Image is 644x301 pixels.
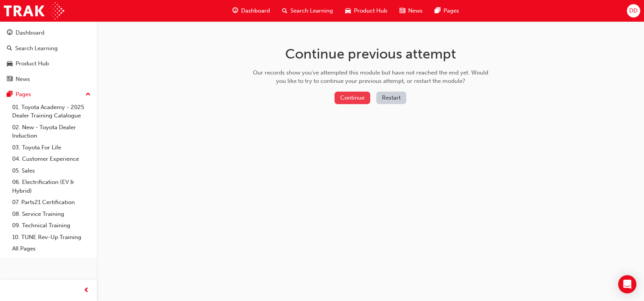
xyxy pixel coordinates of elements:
a: Dashboard [3,26,94,40]
button: Pages [3,87,94,101]
a: news-iconNews [393,3,429,19]
span: Dashboard [241,6,270,15]
a: 06. Electrification (EV & Hybrid) [9,176,94,196]
span: guage-icon [7,30,13,36]
a: Product Hub [3,57,94,71]
span: search-icon [282,6,287,16]
h1: Continue previous attempt [250,46,491,62]
span: Pages [444,6,459,15]
a: News [3,72,94,86]
a: 04. Customer Experience [9,153,94,165]
a: pages-iconPages [429,3,465,19]
span: guage-icon [232,6,238,16]
span: up-icon [85,90,91,100]
div: Dashboard [16,29,44,37]
span: car-icon [7,60,13,67]
a: guage-iconDashboard [226,3,276,19]
span: DD [629,6,638,15]
a: Search Learning [3,41,94,55]
div: News [16,75,30,84]
div: Our records show you've attempted this module but have not reached the end yet. Would you like to... [250,68,491,86]
span: car-icon [345,6,351,16]
a: 08. Service Training [9,208,94,220]
a: search-iconSearch Learning [276,3,339,19]
a: 05. Sales [9,165,94,177]
div: Search Learning [15,44,58,53]
span: Search Learning [290,6,333,15]
span: prev-icon [84,286,89,295]
span: Product Hub [354,6,387,15]
div: Pages [16,90,31,99]
span: News [408,6,423,15]
span: pages-icon [7,91,13,98]
button: Restart [376,92,406,104]
a: 03. Toyota For Life [9,142,94,154]
button: DashboardSearch LearningProduct HubNews [3,24,94,87]
button: Continue [335,92,370,104]
a: 07. Parts21 Certification [9,196,94,208]
span: news-icon [7,76,13,83]
img: Trak [4,2,64,19]
a: 01. Toyota Academy - 2025 Dealer Training Catalogue [9,101,94,122]
span: pages-icon [435,6,440,16]
button: DD [627,4,640,17]
div: Open Intercom Messenger [618,275,636,293]
a: 09. Technical Training [9,220,94,231]
span: search-icon [7,45,12,52]
div: Product Hub [16,59,49,68]
a: 02. New - Toyota Dealer Induction [9,122,94,142]
a: All Pages [9,243,94,255]
a: car-iconProduct Hub [339,3,393,19]
a: 10. TUNE Rev-Up Training [9,231,94,243]
span: news-icon [399,6,405,16]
